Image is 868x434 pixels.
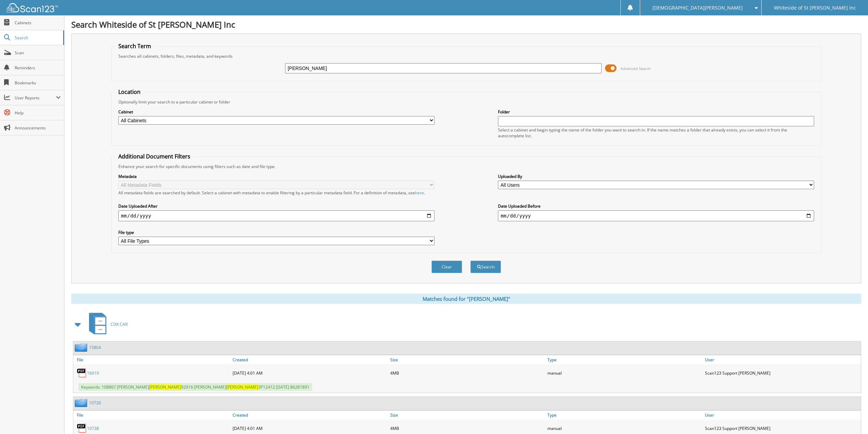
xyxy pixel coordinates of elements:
[498,173,814,179] label: Uploaded By
[118,190,435,196] div: All metadata fields are searched by default. Select a cabinet with metadata to enable filtering b...
[115,164,818,169] div: Enhance your search for specific documents using filters such as date and file type.
[115,153,194,160] legend: Additional Document Filters
[226,384,258,390] span: [PERSON_NAME]
[431,261,462,273] button: Clear
[77,423,87,433] img: PDF.png
[15,20,61,26] span: Cabinets
[388,355,546,364] a: Size
[89,400,101,406] a: 10726
[498,127,814,139] div: Select a cabinet and begin typing the name of the folder you want to search in. If the name match...
[620,66,651,71] span: Advanced Search
[231,366,388,380] div: [DATE] 4:01 AM
[546,355,703,364] a: Type
[71,19,861,30] h1: Search Whiteside of St [PERSON_NAME] Inc
[118,203,435,209] label: Date Uploaded After
[774,6,856,10] span: Whiteside of St [PERSON_NAME] Inc
[75,343,89,352] img: folder2.png
[111,321,128,327] span: CDK CAR
[89,345,101,350] a: 15804
[15,125,61,131] span: Announcements
[87,370,99,376] a: 16019
[498,203,814,209] label: Date Uploaded Before
[498,210,814,221] input: end
[231,410,388,420] a: Created
[115,53,818,59] div: Searches all cabinets, folders, files, metadata, and keywords
[78,383,312,391] span: Keywords: 108867 [PERSON_NAME] 92916 [PERSON_NAME] 3P12412 [DATE] 86281891
[15,35,60,41] span: Search
[15,95,56,101] span: User Reports
[15,50,61,56] span: Scan
[85,311,128,338] a: CDK CAR
[118,229,435,235] label: File type
[73,410,231,420] a: File
[118,210,435,221] input: start
[388,410,546,420] a: Size
[652,6,743,10] span: [DEMOGRAPHIC_DATA][PERSON_NAME]
[498,109,814,115] label: Folder
[75,398,89,407] img: folder2.png
[388,366,546,380] div: 4MB
[703,366,861,380] div: Scan123 Support [PERSON_NAME]
[546,366,703,380] div: manual
[415,190,424,196] a: here
[118,109,435,115] label: Cabinet
[149,384,181,390] span: [PERSON_NAME]
[118,173,435,179] label: Metadata
[546,410,703,420] a: Type
[703,410,861,420] a: User
[73,355,231,364] a: File
[87,425,99,431] a: 10738
[77,368,87,378] img: PDF.png
[115,42,155,50] legend: Search Term
[115,88,144,96] legend: Location
[15,80,61,86] span: Bookmarks
[15,110,61,116] span: Help
[71,294,861,304] div: Matches found for "[PERSON_NAME]"
[231,355,388,364] a: Created
[15,65,61,71] span: Reminders
[703,355,861,364] a: User
[470,261,501,273] button: Search
[115,99,818,105] div: Optionally limit your search to a particular cabinet or folder
[7,3,58,12] img: scan123-logo-white.svg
